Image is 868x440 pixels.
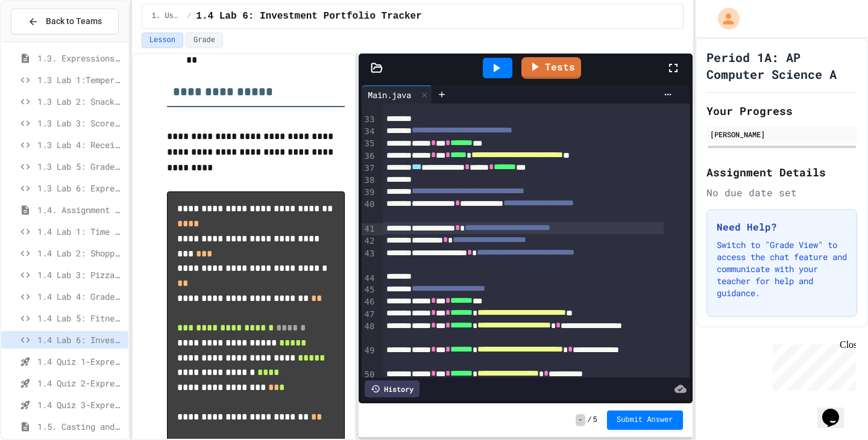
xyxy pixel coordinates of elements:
span: 1.3 Lab 5: Grade Calculator Pro [37,160,124,173]
div: 41 [362,223,377,235]
div: History [365,380,420,397]
button: Submit Answer [607,411,683,430]
span: 1.4. Assignment and Input [37,203,124,216]
a: Tests [521,57,581,79]
iframe: chat widget [817,392,856,428]
button: Grade [186,33,223,48]
h3: Need Help? [717,220,847,234]
div: 42 [362,235,377,247]
div: 45 [362,284,377,296]
div: 39 [362,187,377,199]
div: 44 [362,273,377,285]
h1: Period 1A: AP Computer Science A [706,49,857,82]
div: 50 [362,369,377,393]
span: 1.4 Quiz 1-Expressions and Assignment Statements [37,355,124,368]
span: 1.4 Lab 6: Investment Portfolio Tracker [196,9,421,23]
iframe: chat widget [768,339,856,391]
span: / [588,415,592,425]
div: 40 [362,199,377,223]
span: 1.4 Lab 5: Fitness Tracker Debugger [37,312,124,324]
div: 46 [362,296,377,308]
span: 1.3 Lab 1:Temperature Display Fix [37,73,124,86]
h2: Assignment Details [706,164,857,181]
div: 33 [362,114,377,126]
span: / [187,11,191,21]
span: 1.4 Lab 1: Time Card Calculator [37,225,124,238]
span: 1.3 Lab 3: Score Board Fixer [37,117,124,129]
div: No due date set [706,185,857,200]
span: Back to Teams [46,15,102,28]
div: Chat with us now!Close [5,5,83,76]
span: 1.4 Quiz 3-Expressions and Assignment Statements [37,398,124,411]
span: - [576,414,585,426]
div: Main.java [362,85,432,104]
div: 47 [362,309,377,321]
span: 5 [593,415,597,425]
span: 1.3 Lab 2: Snack Budget Tracker [37,95,124,108]
div: 48 [362,321,377,345]
span: Submit Answer [617,415,673,425]
span: 1.4 Quiz 2-Expressions and Assignment Statements [37,377,124,389]
span: 1.4 Lab 2: Shopping Receipt Builder [37,247,124,259]
span: 1.3. Expressions and Output [New] [37,52,124,64]
div: 37 [362,163,377,175]
div: 49 [362,345,377,369]
h2: Your Progress [706,102,857,119]
button: Back to Teams [11,8,119,34]
div: Main.java [362,88,417,101]
span: 1. Using Objects and Methods [152,11,182,21]
span: 1.4 Lab 6: Investment Portfolio Tracker [37,333,124,346]
span: 1.5. Casting and Ranges of Values [37,420,124,433]
div: [PERSON_NAME] [710,129,854,140]
div: 34 [362,126,377,138]
div: 38 [362,175,377,187]
span: 1.3 Lab 6: Expression Evaluator Fix [37,182,124,194]
div: My Account [705,5,743,33]
span: 1.3 Lab 4: Receipt Formatter [37,138,124,151]
p: Switch to "Grade View" to access the chat feature and communicate with your teacher for help and ... [717,239,847,299]
div: 43 [362,248,377,273]
span: 1.4 Lab 4: Grade Point Average [37,290,124,303]
button: Lesson [142,33,183,48]
div: 35 [362,138,377,150]
div: 36 [362,150,377,163]
span: 1.4 Lab 3: Pizza Delivery Calculator [37,268,124,281]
